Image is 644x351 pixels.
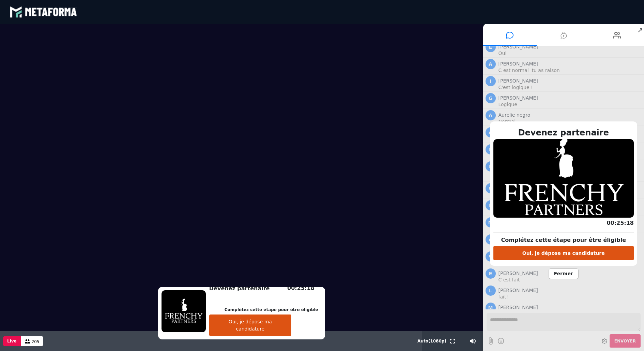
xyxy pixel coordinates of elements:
[162,290,206,332] img: 1758176636418-X90kMVC3nBIL3z60WzofmoLaWTDHBoMX.png
[493,127,634,139] h2: Devenez partenaire
[32,339,40,344] span: 205
[3,336,21,346] button: Live
[607,220,634,226] span: 00:25:18
[416,331,448,351] button: Auto(1080p)
[225,307,318,313] p: Complétez cette étape pour être éligible
[493,139,634,218] img: 1758176636418-X90kMVC3nBIL3z60WzofmoLaWTDHBoMX.png
[417,339,446,343] span: Auto ( 1080 p)
[209,284,318,293] h2: Devenez partenaire
[493,246,634,260] button: Oui, je dépose ma candidature
[636,24,644,36] span: ↗
[287,285,315,291] span: 00:25:18
[549,268,579,279] span: Fermer
[493,236,634,244] p: Complétez cette étape pour être éligible
[209,315,291,336] button: Oui, je dépose ma candidature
